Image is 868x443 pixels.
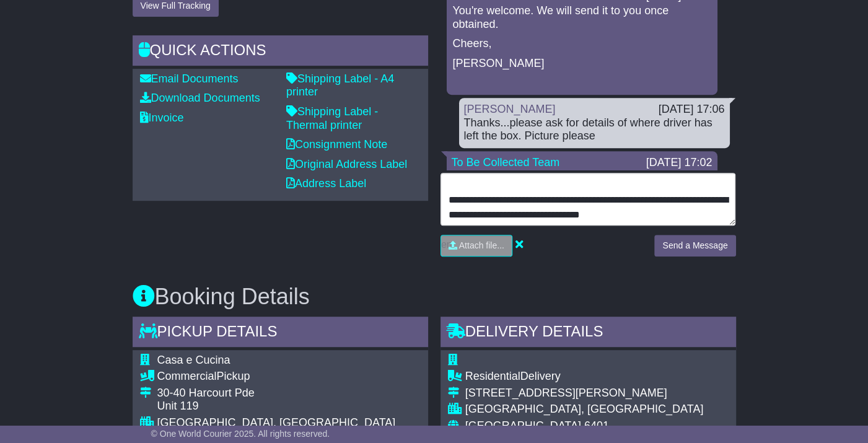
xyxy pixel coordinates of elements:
[659,103,725,116] div: [DATE] 17:06
[157,370,396,384] div: Pickup
[157,354,230,366] span: Casa e Cucina
[133,317,428,350] div: Pickup Details
[465,387,704,400] div: [STREET_ADDRESS][PERSON_NAME]
[453,37,711,51] p: Cheers,
[157,400,396,413] div: Unit 119
[465,370,704,384] div: Delivery
[646,156,712,170] div: [DATE] 17:02
[453,4,711,31] p: You're welcome. We will send it to you once obtained.
[133,35,428,69] div: Quick Actions
[286,105,378,131] a: Shipping Label - Thermal printer
[464,116,725,143] div: Thanks...please ask for details of where driver has left the box. Picture please
[140,92,260,104] a: Download Documents
[464,103,556,115] a: [PERSON_NAME]
[157,387,396,400] div: 30-40 Harcourt Pde
[453,57,711,71] p: [PERSON_NAME]
[286,158,407,170] a: Original Address Label
[452,156,560,169] a: To Be Collected Team
[140,72,239,85] a: Email Documents
[286,138,387,151] a: Consignment Note
[157,370,217,382] span: Commercial
[286,177,366,190] a: Address Label
[465,370,520,382] span: Residential
[140,112,184,124] a: Invoice
[441,317,736,350] div: Delivery Details
[286,72,394,99] a: Shipping Label - A4 printer
[151,429,330,439] span: © One World Courier 2025. All rights reserved.
[465,419,581,432] span: [GEOGRAPHIC_DATA]
[654,235,735,257] button: Send a Message
[584,419,609,432] span: 6401
[465,403,704,416] div: [GEOGRAPHIC_DATA], [GEOGRAPHIC_DATA]
[133,284,736,309] h3: Booking Details
[157,416,396,430] div: [GEOGRAPHIC_DATA], [GEOGRAPHIC_DATA]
